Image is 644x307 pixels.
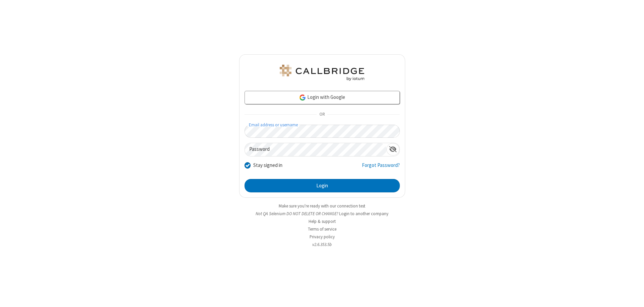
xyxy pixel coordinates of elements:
div: Show password [386,143,399,156]
button: Login [245,179,400,192]
label: Stay signed in [253,162,282,169]
img: google-icon.png [299,94,306,101]
img: QA Selenium DO NOT DELETE OR CHANGE [278,65,366,81]
a: Login with Google [245,91,400,104]
span: OR [317,110,327,119]
li: v2.6.353.5b [239,241,405,248]
a: Help & support [309,219,336,224]
a: Terms of service [308,226,336,232]
a: Make sure you're ready with our connection test [279,203,365,209]
input: Password [245,143,386,156]
li: Not QA Selenium DO NOT DELETE OR CHANGE? [239,210,405,217]
input: Email address or username [245,125,400,138]
a: Forgot Password? [362,162,400,174]
button: Login to another company [339,210,388,217]
a: Privacy policy [310,234,335,240]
